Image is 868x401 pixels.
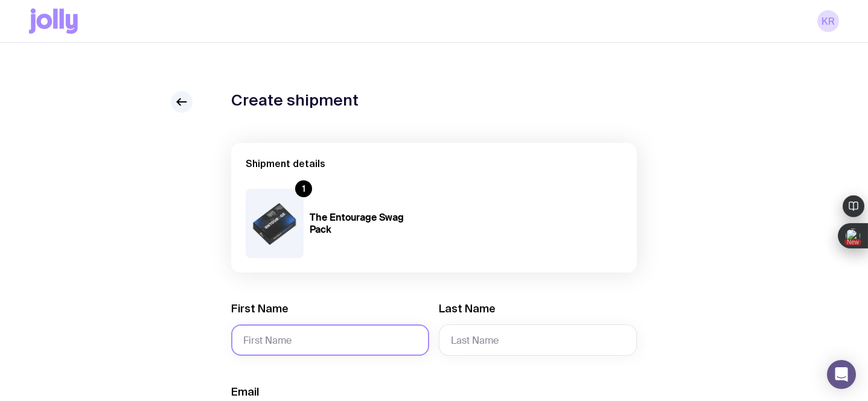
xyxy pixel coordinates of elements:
input: Last Name [439,324,637,356]
label: First Name [231,302,289,316]
h2: Shipment details [246,157,622,169]
label: Email [231,385,259,399]
label: Last Name [439,302,496,316]
div: Open Intercom Messenger [827,360,856,389]
h4: The Entourage Swag Pack [310,212,427,236]
input: First Name [231,324,429,356]
h1: Create shipment [231,91,359,109]
a: KR [817,10,839,32]
div: 1 [295,180,312,197]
